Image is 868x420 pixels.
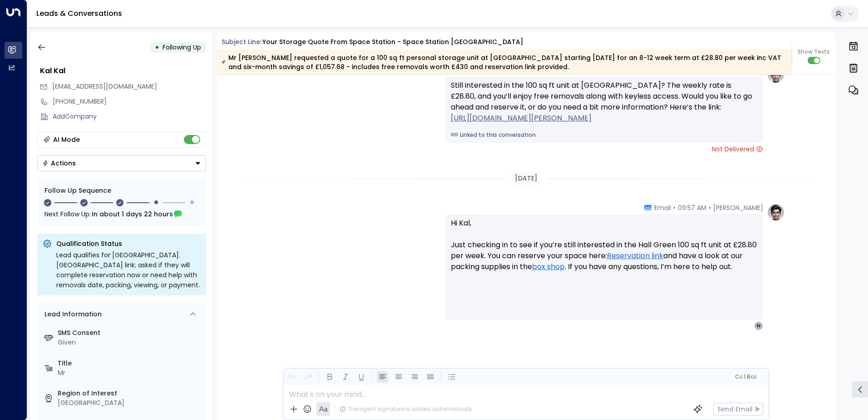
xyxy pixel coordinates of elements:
div: [DATE] [511,172,541,185]
div: Mr [PERSON_NAME] requested a quote for a 100 sq ft personal storage unit at [GEOGRAPHIC_DATA] sta... [222,53,787,71]
div: Your storage quote from Space Station - Space Station [GEOGRAPHIC_DATA] [262,37,523,47]
label: SMS Consent [58,328,202,338]
div: AddCompany [53,112,206,121]
div: • [155,39,159,55]
p: Hi Kal, Just checking in to see if you’re still interested in the Hall Green 100 sq ft unit at £2... [451,218,758,283]
div: Still interested in the 100 sq ft unit at [GEOGRAPHIC_DATA]? The weekly rate is £28.80, and you’l... [451,80,758,124]
a: Reservation link [607,250,663,261]
div: [GEOGRAPHIC_DATA] [58,398,202,408]
span: In about 1 days 22 hours [92,209,173,219]
div: Given [58,338,202,347]
button: Undo [286,371,298,383]
span: [EMAIL_ADDRESS][DOMAIN_NAME] [52,82,157,91]
a: [URL][DOMAIN_NAME][PERSON_NAME] [451,113,592,124]
span: [PERSON_NAME] [713,203,763,212]
span: Email [654,203,671,212]
span: nickless3761@gmail.com [52,82,157,91]
label: Region of Interest [58,389,202,398]
div: AI Mode [53,135,80,144]
div: Lead qualifies for [GEOGRAPHIC_DATA]. [GEOGRAPHIC_DATA] link; asked if they will complete reserva... [56,250,201,290]
div: Follow Up Sequence [44,186,199,195]
span: Not Delivered [712,145,763,154]
span: 09:57 AM [678,203,706,212]
div: Next Follow Up: [44,209,199,219]
span: Following Up [163,43,201,52]
div: The agent signature is added automatically [340,405,472,413]
span: Cc Bcc [735,374,756,380]
div: N [754,321,763,330]
a: Linked to this conversation [451,131,758,139]
div: Kal Kal [40,65,206,76]
label: Title [58,359,202,368]
div: Mr [58,368,202,378]
p: Qualification Status [56,239,201,248]
div: Actions [42,159,76,167]
span: • [673,203,676,212]
div: [PHONE_NUMBER] [53,97,206,106]
a: box shop [532,261,565,272]
span: | [744,374,745,380]
img: profile-logo.png [767,203,785,221]
span: Subject Line: [222,37,261,46]
span: • [709,203,711,212]
button: Redo [302,371,314,383]
div: Lead Information [41,310,102,319]
button: Cc|Bcc [731,373,760,381]
a: Leads & Conversations [36,8,122,19]
div: Button group with a nested menu [37,155,206,171]
span: Show Texts [798,48,830,56]
button: Actions [37,155,206,171]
